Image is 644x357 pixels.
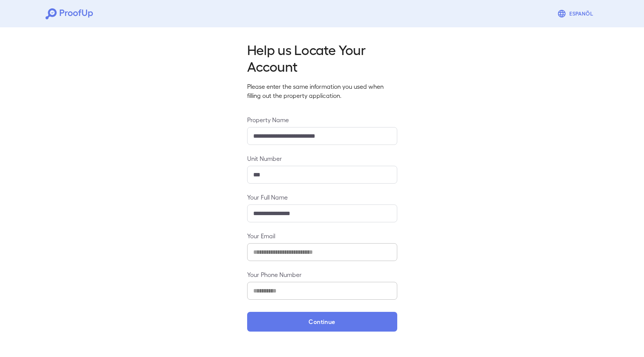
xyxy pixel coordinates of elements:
[247,270,397,279] label: Your Phone Number
[247,115,397,124] label: Property Name
[247,193,397,201] label: Your Full Name
[247,312,397,332] button: Continue
[247,154,397,163] label: Unit Number
[554,6,599,21] button: Espanõl
[247,82,397,100] p: Please enter the same information you used when filling out the property application.
[247,41,397,74] h2: Help us Locate Your Account
[247,231,397,240] label: Your Email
